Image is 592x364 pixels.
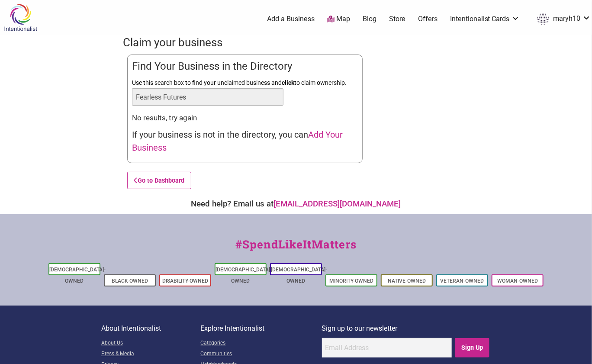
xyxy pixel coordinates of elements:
input: Sign Up [455,338,490,358]
a: Press & Media [101,349,201,360]
a: Store [389,14,405,24]
label: Use this search box to find your unclaimed business and to claim ownership. [132,77,358,88]
a: Go to Dashboard [127,172,191,189]
a: Native-Owned [388,278,426,284]
a: Disability-Owned [162,278,208,284]
a: Offers [418,14,438,24]
a: [DEMOGRAPHIC_DATA]-Owned [271,267,327,284]
p: Explore Intentionalist [201,323,322,334]
p: About Intentionalist [101,323,201,334]
a: Intentionalist Cards [450,14,520,24]
a: Minority-Owned [329,278,373,284]
b: click [282,79,294,86]
a: Map [327,14,351,24]
p: Sign up to our newsletter [322,323,491,334]
div: Need help? Email us at [4,198,588,210]
h3: Claim your business [123,35,469,50]
a: [EMAIL_ADDRESS][DOMAIN_NAME] [274,199,401,209]
input: Business name search [132,88,283,106]
span: Add Your Business [132,129,343,153]
a: [DEMOGRAPHIC_DATA]-Owned [49,267,106,284]
h4: Find Your Business in the Directory [132,59,358,74]
summary: If your business is not in the directory, you canAdd Your Business [132,124,358,158]
div: No results, try again [132,113,353,124]
a: About Us [101,338,201,349]
a: Woman-Owned [497,278,538,284]
a: Add a Business [267,14,315,24]
a: maryh10 [533,11,591,27]
a: Blog [363,14,376,24]
a: Black-Owned [112,278,148,284]
a: Communities [201,349,322,360]
input: Email Address [322,338,452,358]
a: Categories [201,338,322,349]
a: [DEMOGRAPHIC_DATA]-Owned [216,267,272,284]
a: Veteran-Owned [441,278,484,284]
